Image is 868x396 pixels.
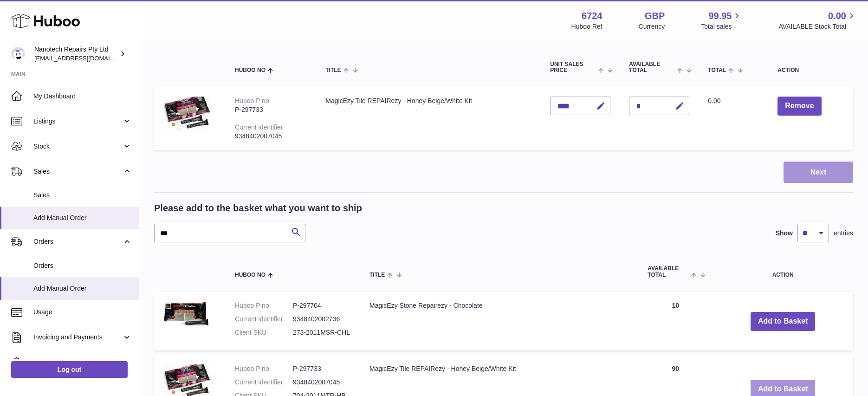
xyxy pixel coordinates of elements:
[293,378,351,387] dd: 9348402007045
[834,229,853,238] span: entries
[777,67,844,73] div: Action
[784,162,853,183] button: Next
[777,97,821,116] button: Remove
[325,67,341,73] span: Title
[639,22,665,31] div: Currency
[235,378,293,387] dt: Current identifier
[11,361,128,378] a: Log out
[235,315,293,324] dt: Current identifier
[33,214,132,222] span: Add Manual Order
[708,97,720,104] span: 0.00
[316,87,541,149] td: MagicEzy Tile REPAIRezy - Honey Beige/White Kit
[235,301,293,310] dt: Huboo P no
[235,67,266,73] span: Huboo no
[369,272,385,278] span: Title
[235,105,307,114] div: P-297733
[701,22,742,31] span: Total sales
[163,97,210,130] img: MagicEzy Tile REPAIRezy - Honey Beige/White Kit
[11,47,25,61] img: info@nanotechrepairs.com
[235,123,283,131] div: Current identifier
[235,97,269,104] div: Huboo P no
[293,364,351,373] dd: P-297733
[751,312,816,331] button: Add to Basket
[235,364,293,373] dt: Huboo P no
[33,167,122,176] span: Sales
[235,132,307,141] div: 9348402007045
[713,256,853,287] th: Action
[33,284,132,293] span: Add Manual Order
[629,61,675,73] span: AVAILABLE Total
[293,301,351,310] dd: P-297704
[582,10,602,22] strong: 6724
[33,92,132,101] span: My Dashboard
[828,10,846,22] span: 0.00
[638,292,713,351] td: 10
[33,191,132,200] span: Sales
[33,333,122,342] span: Invoicing and Payments
[648,266,689,278] span: AVAILABLE Total
[33,142,122,151] span: Stock
[778,22,857,31] span: AVAILABLE Stock Total
[33,308,132,317] span: Usage
[293,315,351,324] dd: 9348402002736
[33,117,122,126] span: Listings
[34,54,136,62] span: [EMAIL_ADDRESS][DOMAIN_NAME]
[701,10,742,31] a: 99.95 Total sales
[645,10,665,22] strong: GBP
[776,229,793,238] label: Show
[360,292,638,351] td: MagicEzy Stone Repairezy - Chocolate
[550,61,596,73] span: Unit Sales Price
[778,10,857,31] a: 0.00 AVAILABLE Stock Total
[33,261,132,270] span: Orders
[708,10,732,22] span: 99.95
[235,328,293,337] dt: Client SKU
[571,22,602,31] div: Huboo Ref
[34,45,118,63] div: Nanotech Repairs Pty Ltd
[293,328,351,337] dd: 273-2011MSR-CHL
[33,237,122,246] span: Orders
[163,301,210,327] img: MagicEzy Stone Repairezy - Chocolate
[154,202,362,214] h2: Please add to the basket what you want to ship
[235,272,266,278] span: Huboo no
[33,358,132,367] span: Cases
[708,67,726,73] span: Total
